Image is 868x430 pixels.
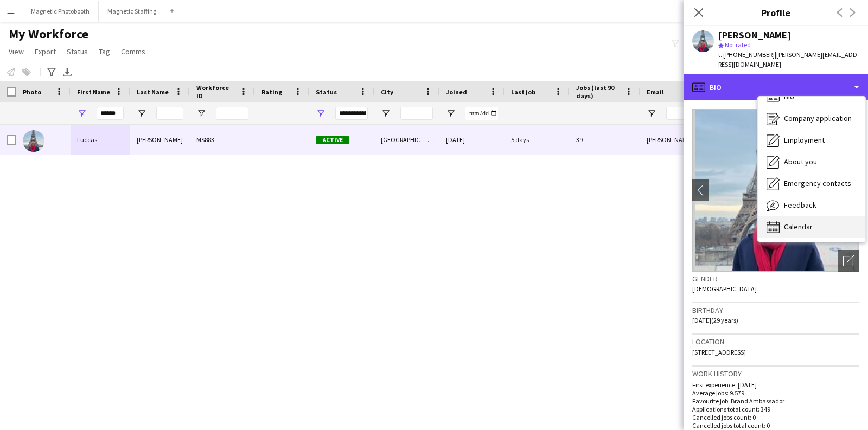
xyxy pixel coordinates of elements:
button: Magnetic Staffing [99,1,165,22]
p: Applications total count: 349 [692,405,859,413]
a: Tag [94,44,114,59]
span: Active [316,136,349,144]
span: Rating [261,88,282,96]
input: First Name Filter Input [97,107,124,120]
p: Favourite job: Brand Ambassador [692,397,859,405]
a: Export [30,44,60,59]
span: Jobs (last 90 days) [576,84,621,100]
span: [DEMOGRAPHIC_DATA] [692,285,757,293]
div: Emergency contacts [758,173,865,195]
div: Company application [758,108,865,130]
span: My Workforce [9,26,88,42]
span: Not rated [725,41,751,49]
h3: Gender [692,274,859,284]
div: [PERSON_NAME][EMAIL_ADDRESS][DOMAIN_NAME] [640,125,857,155]
div: MS883 [190,125,255,155]
h3: Birthday [692,305,859,315]
img: Luccas Correia [23,130,44,152]
div: Bio [684,74,868,100]
span: Calendar [784,222,813,232]
div: [PERSON_NAME] [130,125,190,155]
span: Feedback [784,200,816,210]
span: [STREET_ADDRESS] [692,348,746,356]
div: Bio [758,86,865,108]
div: Calendar [758,216,865,238]
input: City Filter Input [400,107,433,120]
span: Last Name [137,88,169,96]
span: t. [PHONE_NUMBER] [718,50,775,59]
button: Open Filter Menu [647,108,656,118]
span: About you [784,157,817,166]
span: City [381,88,393,96]
span: Status [316,88,337,96]
h3: Location [692,337,859,346]
span: Email [647,88,664,96]
img: Crew avatar or photo [692,109,859,272]
span: Workforce ID [196,84,235,100]
div: 5 days [505,125,570,155]
span: Status [67,47,88,56]
p: First experience: [DATE] [692,381,859,389]
span: Comms [121,47,145,56]
span: Joined [446,88,467,96]
div: 39 [570,125,640,155]
p: Average jobs: 9.579 [692,389,859,397]
button: Open Filter Menu [77,108,87,118]
span: [DATE] (29 years) [692,316,738,324]
h3: Work history [692,369,859,378]
div: [GEOGRAPHIC_DATA] [374,125,439,155]
p: Cancelled jobs count: 0 [692,413,859,421]
div: [DATE] [439,125,505,155]
a: Comms [117,44,150,59]
div: Luccas [71,125,130,155]
span: Employment [784,135,825,145]
input: Last Name Filter Input [156,107,183,120]
span: Bio [784,92,794,101]
span: Last job [511,88,535,96]
button: Open Filter Menu [446,108,456,118]
span: | [PERSON_NAME][EMAIL_ADDRESS][DOMAIN_NAME] [718,50,857,68]
a: Status [62,44,92,59]
input: Joined Filter Input [465,107,498,120]
button: Magnetic Photobooth [22,1,99,22]
span: View [9,47,24,56]
span: First Name [77,88,110,96]
app-action-btn: Advanced filters [45,66,58,79]
span: Emergency contacts [784,178,851,188]
span: Export [35,47,56,56]
button: Open Filter Menu [196,108,206,118]
div: Feedback [758,195,865,216]
h3: Profile [684,5,868,20]
span: Tag [99,47,110,56]
span: Company application [784,113,852,123]
input: Workforce ID Filter Input [216,107,248,120]
div: [PERSON_NAME] [718,30,791,40]
a: View [4,44,28,59]
div: Employment [758,130,865,151]
button: Open Filter Menu [137,108,146,118]
div: Open photos pop-in [838,250,859,272]
p: Cancelled jobs total count: 0 [692,421,859,429]
app-action-btn: Export XLSX [61,66,74,79]
span: Photo [23,88,41,96]
div: About you [758,151,865,173]
input: Email Filter Input [666,107,851,120]
button: Open Filter Menu [316,108,325,118]
button: Open Filter Menu [381,108,391,118]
